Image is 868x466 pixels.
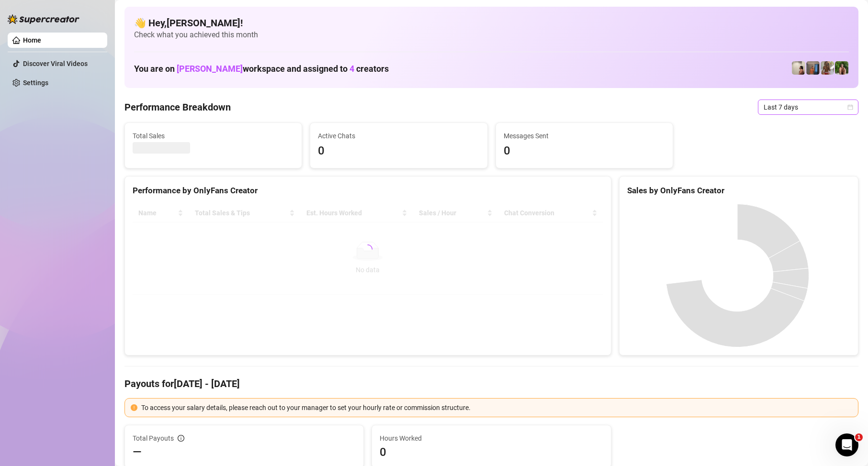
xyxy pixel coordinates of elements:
[380,444,603,460] span: 0
[380,433,603,444] span: Hours Worked
[141,402,852,413] div: To access your salary details, please reach out to your manager to set your hourly rate or commis...
[318,142,479,160] span: 0
[764,100,853,114] span: Last 7 days
[821,61,834,75] img: Nathaniel
[124,100,231,114] h4: Performance Breakdown
[318,131,479,141] span: Active Chats
[124,377,858,390] h4: Payouts for [DATE] - [DATE]
[504,142,665,160] span: 0
[134,30,849,40] span: Check what you achieved this month
[8,14,79,24] img: logo-BBDzfeDw.svg
[504,131,665,141] span: Messages Sent
[23,60,88,67] a: Discover Viral Videos
[133,433,174,444] span: Total Payouts
[23,79,48,87] a: Settings
[835,61,848,75] img: Nathaniel
[178,435,184,442] span: info-circle
[835,433,858,456] iframe: Intercom live chat
[847,104,853,110] span: calendar
[806,61,820,75] img: Wayne
[23,36,41,44] a: Home
[133,444,142,460] span: —
[627,184,850,197] div: Sales by OnlyFans Creator
[177,64,243,74] span: [PERSON_NAME]
[855,433,863,441] span: 1
[134,64,389,74] h1: You are on workspace and assigned to creators
[134,16,849,30] h4: 👋 Hey, [PERSON_NAME] !
[349,64,354,74] span: 4
[133,184,603,197] div: Performance by OnlyFans Creator
[133,131,294,141] span: Total Sales
[131,404,137,411] span: exclamation-circle
[361,243,374,256] span: loading
[792,61,805,75] img: Ralphy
